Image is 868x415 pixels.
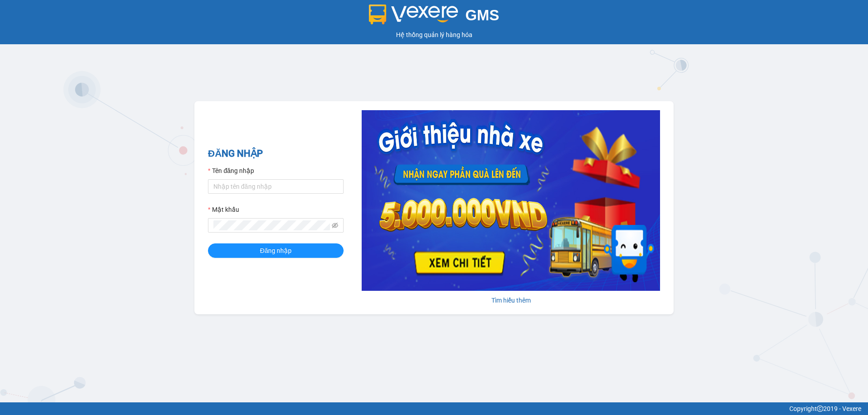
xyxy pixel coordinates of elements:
a: GMS [369,14,500,21]
span: GMS [465,7,499,23]
span: copyright [817,406,823,412]
div: Tìm hiểu thêm [362,295,660,305]
img: logo 2 [369,5,458,24]
span: eye-invisible [332,222,338,228]
label: Mật khẩu [208,205,239,214]
div: Copyright 2019 - Vexere [7,404,861,414]
input: Tên đăng nhập [208,179,344,194]
input: Mật khẩu [213,220,330,230]
span: Đăng nhập [260,246,292,256]
button: Đăng nhập [208,243,344,258]
h2: ĐĂNG NHẬP [208,146,344,161]
label: Tên đăng nhập [208,166,254,176]
div: Hệ thống quản lý hàng hóa [2,30,866,40]
img: banner-0 [362,110,660,291]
